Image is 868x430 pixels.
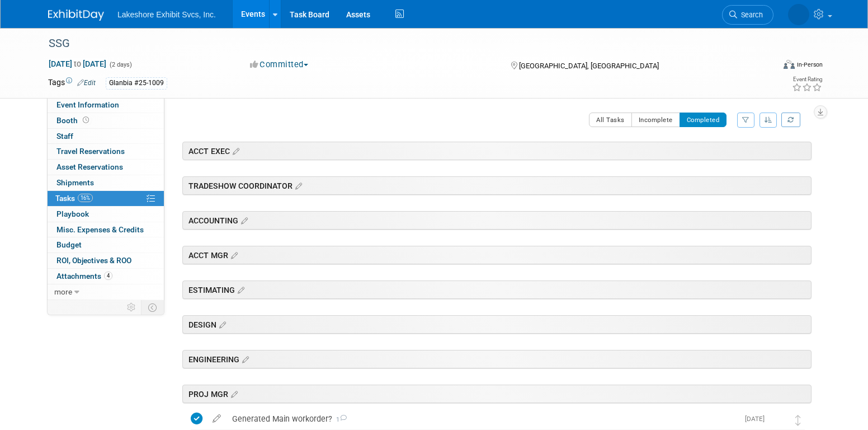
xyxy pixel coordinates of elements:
img: Format-Inperson.png [784,60,795,69]
span: Playbook [56,209,89,218]
button: Completed [680,113,727,127]
a: edit [207,414,227,424]
a: Travel Reservations [48,144,164,159]
button: Incomplete [631,113,680,127]
span: Travel Reservations [56,147,125,156]
a: Staff [48,129,164,144]
a: Edit sections [235,284,244,295]
a: Budget [48,237,164,253]
span: ROI, Objectives & ROO [56,256,131,265]
span: [DATE] [DATE] [48,59,107,69]
div: ACCT EXEC [182,142,812,160]
a: Attachments4 [48,269,164,284]
img: MICHELLE MOYA [770,413,785,427]
a: Edit [77,79,96,87]
span: Tasks [55,194,93,203]
a: Shipments [48,175,164,190]
a: Search [722,5,773,25]
span: 4 [104,272,112,280]
a: more [48,284,164,300]
button: Committed [246,59,313,71]
a: Edit sections [216,319,226,330]
span: Shipments [56,178,94,187]
a: Playbook [48,207,164,222]
span: Misc. Expenses & Credits [56,225,144,234]
span: Budget [56,240,82,249]
div: PROJ MGR [182,385,812,403]
button: All Tasks [589,113,632,127]
span: more [54,287,72,296]
a: Booth [48,113,164,128]
span: Lakeshore Exhibit Svcs, Inc. [117,10,216,19]
span: Attachments [56,272,112,281]
td: Tags [48,77,96,90]
a: Edit sections [228,388,238,399]
div: Glanbia #25-1009 [106,77,167,89]
div: ACCT MGR [182,246,812,264]
span: 16% [78,194,93,202]
a: Edit sections [293,180,302,191]
span: to [72,59,83,68]
span: 1 [332,416,347,423]
a: Event Information [48,97,164,113]
a: Edit sections [239,353,249,364]
a: Edit sections [238,214,248,226]
a: Asset Reservations [48,160,164,175]
span: (2 days) [108,61,132,68]
div: ENGINEERING [182,350,812,368]
div: Event Format [707,58,823,75]
div: Event Rating [792,77,822,82]
div: In-Person [796,60,823,69]
img: MICHELLE MOYA [788,4,809,25]
span: [DATE] [745,415,770,423]
div: SSG [45,34,757,54]
div: DESIGN [182,315,812,334]
i: Move task [795,415,801,426]
div: Generated Main workorder? [227,409,738,428]
span: Asset Reservations [56,162,123,171]
a: Misc. Expenses & Credits [48,222,164,237]
span: Staff [56,132,73,141]
img: ExhibitDay [48,10,104,21]
div: ACCOUNTING [182,211,812,230]
a: ROI, Objectives & ROO [48,253,164,268]
span: Search [737,11,763,19]
td: Personalize Event Tab Strip [122,300,141,315]
div: TRADESHOW COORDINATOR [182,176,812,195]
span: [GEOGRAPHIC_DATA], [GEOGRAPHIC_DATA] [519,62,659,70]
div: ESTIMATING [182,281,812,299]
a: Edit sections [228,249,238,260]
span: Booth [56,116,91,125]
a: Refresh [781,113,800,127]
td: Toggle Event Tabs [141,300,164,315]
a: Tasks16% [48,191,164,206]
span: Event Information [56,100,119,109]
span: Booth not reserved yet [81,116,91,124]
a: Edit sections [230,145,239,156]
